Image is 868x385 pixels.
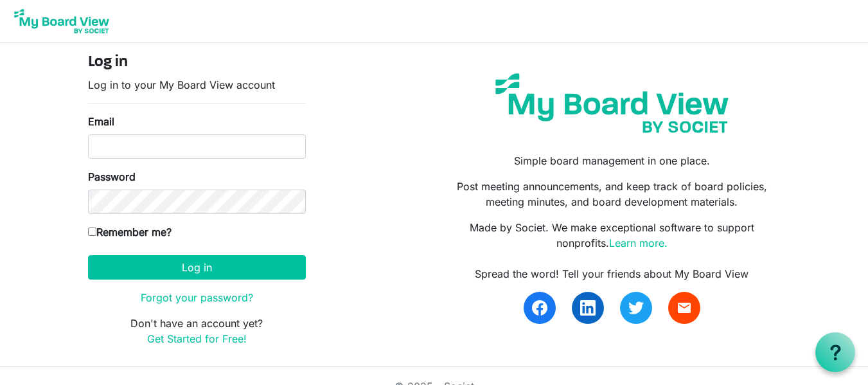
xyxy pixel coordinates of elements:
img: my-board-view-societ.svg [486,64,738,143]
label: Email [88,114,114,129]
button: Log in [88,255,306,280]
a: Learn more. [609,237,668,249]
p: Simple board management in one place. [443,153,780,168]
p: Log in to your My Board View account [88,77,306,93]
p: Don't have an account yet? [88,316,306,346]
img: My Board View Logo [10,5,113,37]
label: Remember me? [88,224,172,240]
img: facebook.svg [532,300,547,316]
p: Post meeting announcements, and keep track of board policies, meeting minutes, and board developm... [443,179,780,210]
img: twitter.svg [628,300,644,316]
a: Get Started for Free! [147,332,247,345]
label: Password [88,169,136,184]
input: Remember me? [88,228,96,236]
span: email [677,300,692,316]
h4: Log in [88,53,306,72]
a: email [668,292,700,324]
p: Made by Societ. We make exceptional software to support nonprofits. [443,220,780,251]
div: Spread the word! Tell your friends about My Board View [443,266,780,282]
img: linkedin.svg [580,300,596,316]
a: Forgot your password? [141,291,253,304]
